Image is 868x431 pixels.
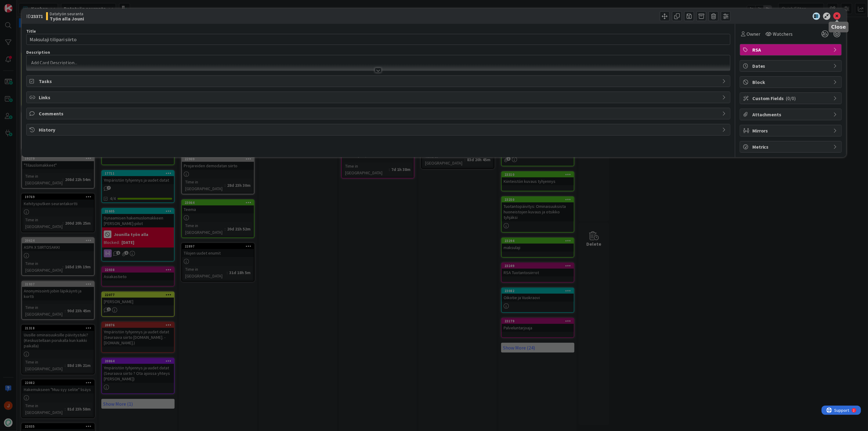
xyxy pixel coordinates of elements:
[26,28,36,34] label: Title
[752,78,830,86] span: Block
[13,1,28,8] span: Support
[773,30,793,38] span: Watchers
[752,95,830,102] span: Custom Fields
[39,126,719,133] span: History
[747,30,760,38] span: Owner
[50,16,84,21] b: Työn alla Jouni
[752,46,830,53] span: RSA
[50,11,84,16] span: Datatyön seuranta
[31,13,43,19] b: 23371
[752,127,830,134] span: Mirrors
[39,78,719,85] span: Tasks
[831,24,846,30] h5: Close
[752,143,830,150] span: Metrics
[752,111,830,118] span: Attachments
[26,49,50,55] span: Description
[32,2,33,7] div: 2
[26,13,43,20] span: ID
[39,110,719,117] span: Comments
[752,62,830,70] span: Dates
[786,95,796,101] span: ( 0/0 )
[39,94,719,101] span: Links
[26,34,730,45] input: type card name here...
